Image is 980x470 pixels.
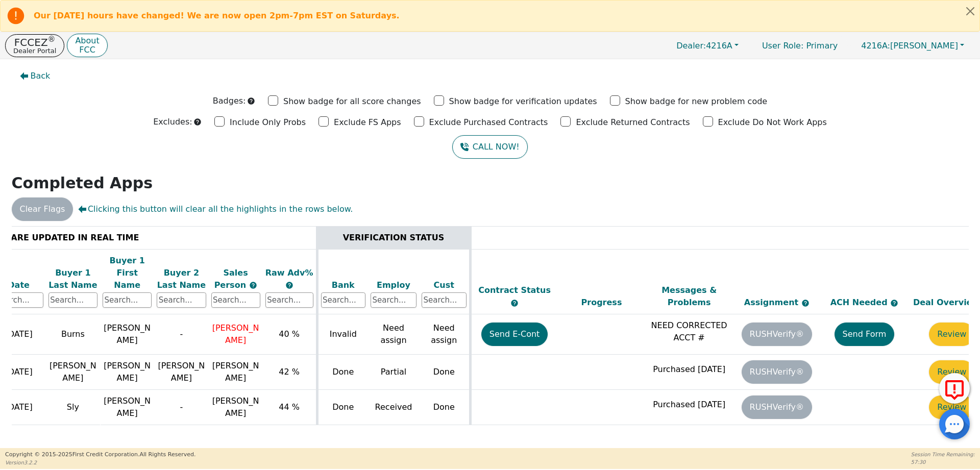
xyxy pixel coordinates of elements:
div: VERIFICATION STATUS [321,232,467,244]
td: [PERSON_NAME] [100,314,154,355]
p: Primary [752,36,848,56]
span: 40 % [279,329,300,339]
input: Search... [48,292,97,308]
span: Dealer: [676,41,706,51]
span: [PERSON_NAME] [212,361,259,383]
sup: ® [48,35,56,44]
div: Messages & Problems [648,284,730,309]
p: Version 3.2.2 [5,459,195,466]
input: Search... [211,292,260,308]
input: Search... [103,292,152,308]
span: User Role : [762,41,803,51]
span: Sales Person [214,268,249,290]
td: Done [419,390,470,425]
input: Search... [157,292,206,308]
span: Contract Status [478,285,551,295]
b: Our [DATE] hours have changed! We are now open 2pm-7pm EST on Saturdays. [34,11,400,20]
span: 42 % [279,367,300,377]
p: Excludes: [153,116,192,128]
p: Exclude Purchased Contracts [429,116,548,129]
div: Cust [422,279,467,291]
button: CALL NOW! [452,135,527,159]
button: Dealer:4216A [666,38,749,54]
td: Need assign [419,314,470,355]
span: [PERSON_NAME] [861,41,958,51]
input: Search... [371,292,416,308]
span: ACH Needed [830,298,891,307]
div: Employ [371,279,416,291]
a: User Role: Primary [752,36,848,56]
p: Session Time Remaining: [911,451,975,458]
td: Received [368,390,419,425]
button: FCCEZ®Dealer Portal [5,34,64,57]
td: - [154,314,208,355]
div: Buyer 2 Last Name [157,267,206,291]
button: Send E-Cont [481,323,548,346]
td: Invalid [317,314,368,355]
td: - [154,390,208,425]
p: NEED CORRECTED ACCT # [648,319,730,344]
input: Search... [265,292,313,308]
p: Exclude FS Apps [334,116,401,129]
p: Exclude Returned Contracts [576,116,690,129]
button: 4216A:[PERSON_NAME] [850,38,975,54]
span: All Rights Reserved. [139,451,195,458]
p: FCCEZ [13,37,56,47]
div: Progress [560,296,643,309]
span: Back [31,70,51,82]
p: Dealer Portal [13,47,56,54]
button: Close alert [961,1,979,21]
input: Search... [422,292,467,308]
p: Include Only Probs [230,116,306,129]
p: 57:30 [911,458,975,466]
td: Done [317,355,368,390]
td: Done [317,390,368,425]
span: [PERSON_NAME] [212,323,259,345]
td: Done [419,355,470,390]
td: Sly [46,390,100,425]
p: Copyright © 2015- 2025 First Credit Corporation. [5,451,195,459]
button: Review [929,360,974,384]
p: Purchased [DATE] [648,399,730,411]
td: [PERSON_NAME] [154,355,208,390]
button: AboutFCC [67,34,107,58]
span: Clicking this button will clear all the highlights in the rows below. [78,203,353,215]
input: Search... [321,292,366,308]
span: 4216A [676,41,732,51]
p: Exclude Do Not Work Apps [718,116,827,129]
p: Show badge for new problem code [625,95,768,108]
p: Purchased [DATE] [648,363,730,376]
button: Review [929,323,974,346]
p: About [75,37,99,45]
td: Need assign [368,314,419,355]
p: Badges: [213,95,246,107]
button: Report Error to FCC [939,373,970,404]
span: [PERSON_NAME] [212,396,259,418]
span: Raw Adv% [265,268,313,278]
span: 44 % [279,402,300,412]
td: [PERSON_NAME] [100,390,154,425]
p: Show badge for all score changes [283,95,421,108]
td: Burns [46,314,100,355]
td: Partial [368,355,419,390]
div: Buyer 1 Last Name [48,267,97,291]
strong: Completed Apps [12,174,153,192]
button: Back [12,64,59,88]
span: Assignment [744,298,801,307]
td: [PERSON_NAME] [46,355,100,390]
div: Bank [321,279,366,291]
button: Send Form [835,323,895,346]
button: Review [929,395,974,419]
p: FCC [75,46,99,54]
div: Buyer 1 First Name [103,255,152,291]
span: 4216A: [861,41,890,51]
td: [PERSON_NAME] [100,355,154,390]
p: Show badge for verification updates [449,95,597,108]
